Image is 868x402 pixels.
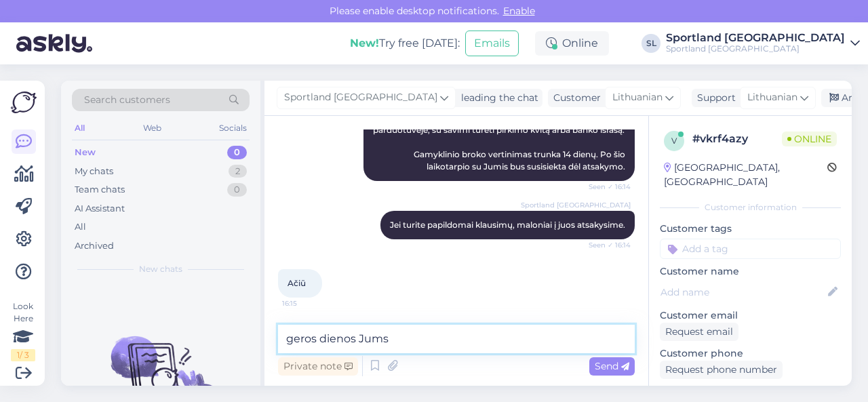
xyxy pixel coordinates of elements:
[660,323,738,341] div: Request email
[288,278,306,288] span: Ačiū
[548,91,601,105] div: Customer
[350,37,379,49] b: New!
[139,263,182,275] span: New chats
[660,384,841,399] p: Visited pages
[660,222,841,236] p: Customer tags
[284,90,437,105] span: Sportland [GEOGRAPHIC_DATA]
[535,31,609,56] div: Online
[456,91,538,105] div: leading the chat
[692,91,736,105] div: Support
[660,308,841,323] p: Customer email
[660,264,841,279] p: Customer name
[642,34,660,53] div: SL
[692,131,782,147] div: # vkrf4azy
[660,239,841,259] input: Add a tag
[595,360,629,372] span: Send
[390,220,625,230] span: Jei turite papildomai klausimų, maloniai į juos atsakysime.
[660,285,825,300] input: Add name
[666,33,845,43] div: Sportland [GEOGRAPHIC_DATA]
[499,5,539,17] span: Enable
[580,182,631,192] span: Seen ✓ 16:14
[747,90,797,105] span: Lithuanian
[11,92,37,113] img: Askly Logo
[216,119,250,137] div: Socials
[75,239,114,253] div: Archived
[229,165,247,178] div: 2
[11,349,35,361] div: 1 / 3
[282,298,333,308] span: 16:15
[664,161,827,189] div: [GEOGRAPHIC_DATA], [GEOGRAPHIC_DATA]
[75,202,125,216] div: AI Assistant
[782,132,837,146] span: Online
[465,31,519,56] button: Emails
[660,201,841,214] div: Customer information
[84,93,170,107] span: Search customers
[278,357,358,376] div: Private note
[666,33,860,54] a: Sportland [GEOGRAPHIC_DATA]Sportland [GEOGRAPHIC_DATA]
[612,90,663,105] span: Lithuanian
[278,325,635,353] textarea: geros dienos Jums
[140,119,164,137] div: Web
[666,43,845,54] div: Sportland [GEOGRAPHIC_DATA]
[75,183,125,197] div: Team chats
[75,146,96,159] div: New
[660,361,783,379] div: Request phone number
[227,183,247,197] div: 0
[227,146,247,159] div: 0
[350,35,460,52] div: Try free [DATE]:
[75,165,113,178] div: My chats
[660,346,841,361] p: Customer phone
[580,240,631,250] span: Seen ✓ 16:14
[11,300,35,361] div: Look Here
[75,220,86,234] div: All
[671,136,677,146] span: v
[521,200,631,210] span: Sportland [GEOGRAPHIC_DATA]
[72,119,87,137] div: All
